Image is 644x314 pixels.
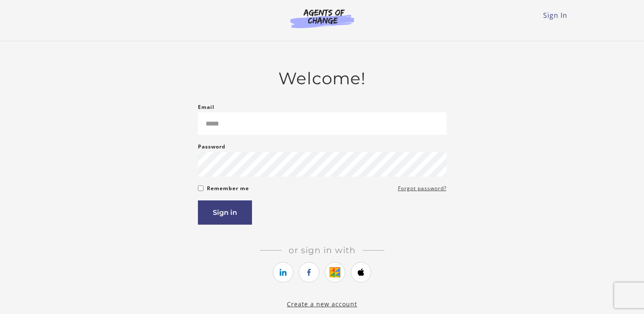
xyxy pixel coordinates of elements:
a: Create a new account [287,300,357,308]
h2: Welcome! [198,69,447,88]
a: Sign In [543,11,567,20]
a: Forgot password? [398,183,447,194]
a: https://courses.thinkific.com/users/auth/linkedin?ss%5Breferral%5D=&ss%5Buser_return_to%5D=&ss%5B... [273,262,293,283]
span: Or sign in with [282,245,363,255]
button: Sign in [198,200,252,225]
label: Remember me [207,183,249,194]
a: https://courses.thinkific.com/users/auth/apple?ss%5Breferral%5D=&ss%5Buser_return_to%5D=&ss%5Bvis... [351,262,371,283]
label: Password [198,142,226,152]
label: Email [198,102,215,112]
img: Agents of Change Logo [281,9,363,28]
a: https://courses.thinkific.com/users/auth/google?ss%5Breferral%5D=&ss%5Buser_return_to%5D=&ss%5Bvi... [325,262,345,283]
a: https://courses.thinkific.com/users/auth/facebook?ss%5Breferral%5D=&ss%5Buser_return_to%5D=&ss%5B... [299,262,319,283]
